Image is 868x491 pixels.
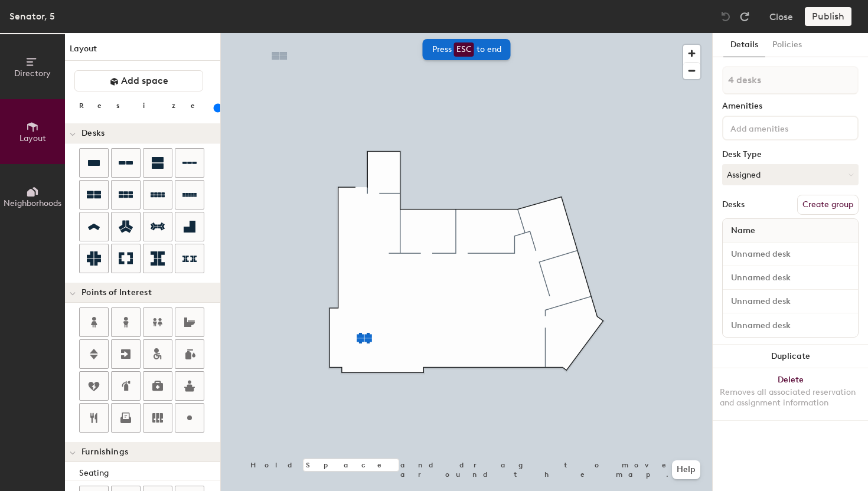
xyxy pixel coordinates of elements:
[79,467,220,480] div: Seating
[723,33,765,57] button: Details
[4,198,61,208] span: Neighborhoods
[725,220,761,241] span: Name
[725,246,856,263] input: Unnamed desk
[423,39,511,60] div: Press to end
[722,200,745,210] div: Desks
[769,7,793,26] button: Close
[81,288,152,297] span: Points of Interest
[720,387,861,408] div: Removes all associated reservation and assignment information
[765,33,809,57] button: Policies
[81,129,105,138] span: Desks
[121,75,168,87] span: Add space
[74,70,203,91] button: Add space
[725,317,856,333] input: Unnamed desk
[722,102,859,111] div: Amenities
[722,150,859,159] div: Desk Type
[672,460,700,479] button: Help
[739,11,750,22] img: Redo
[9,9,55,24] div: Senator, 5
[722,164,859,185] button: Assigned
[720,11,732,22] img: Undo
[713,368,868,420] button: DeleteRemoves all associated reservation and assignment information
[725,293,856,310] input: Unnamed desk
[19,133,46,143] span: Layout
[797,195,859,215] button: Create group
[728,120,834,135] input: Add amenities
[725,270,856,286] input: Unnamed desk
[14,68,51,78] span: Directory
[65,42,220,61] h1: Layout
[81,447,128,457] span: Furnishings
[454,42,474,57] span: ESC
[79,101,210,110] div: Resize
[713,345,868,368] button: Duplicate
